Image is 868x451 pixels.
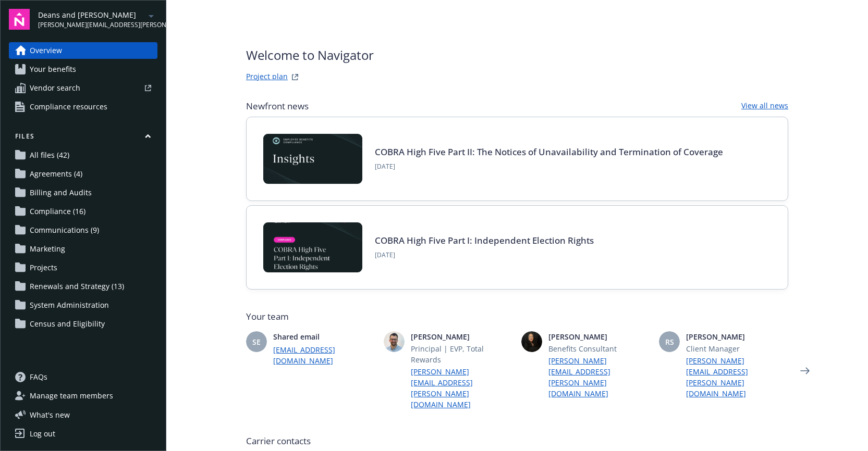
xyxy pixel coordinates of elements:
a: COBRA High Five Part II: The Notices of Unavailability and Termination of Coverage [375,146,723,158]
span: Your benefits [30,61,76,78]
span: [PERSON_NAME] [548,331,651,342]
span: All files (42) [30,147,69,164]
button: Files [9,132,157,145]
a: Project plan [246,71,288,83]
span: Projects [30,259,57,276]
a: Vendor search [9,80,157,96]
a: [PERSON_NAME][EMAIL_ADDRESS][PERSON_NAME][DOMAIN_NAME] [548,355,651,399]
a: FAQs [9,369,157,385]
a: COBRA High Five Part I: Independent Election Rights [375,234,594,246]
span: [PERSON_NAME][EMAIL_ADDRESS][PERSON_NAME][DOMAIN_NAME] [38,20,145,30]
span: SE [252,336,261,347]
img: navigator-logo.svg [9,9,30,30]
button: Deans and [PERSON_NAME][PERSON_NAME][EMAIL_ADDRESS][PERSON_NAME][DOMAIN_NAME]arrowDropDown [38,9,157,30]
span: Communications (9) [30,222,99,239]
a: Renewals and Strategy (13) [9,278,157,295]
a: Your benefits [9,61,157,78]
span: System Administration [30,297,109,314]
a: Manage team members [9,387,157,404]
a: Communications (9) [9,222,157,239]
span: FAQs [30,369,47,385]
a: Agreements (4) [9,166,157,182]
img: Card Image - EB Compliance Insights.png [263,134,362,184]
a: Billing and Audits [9,184,157,201]
span: Carrier contacts [246,435,788,447]
a: System Administration [9,297,157,314]
span: Benefits Consultant [548,343,651,354]
span: Census and Eligibility [30,316,105,332]
span: Deans and [PERSON_NAME] [38,9,145,20]
span: [PERSON_NAME] [411,331,513,342]
span: Shared email [273,331,375,342]
img: BLOG-Card Image - Compliance - COBRA High Five Pt 1 07-18-25.jpg [263,222,362,272]
span: Manage team members [30,387,113,404]
span: Welcome to Navigator [246,46,374,65]
a: arrowDropDown [145,9,157,22]
a: [PERSON_NAME][EMAIL_ADDRESS][PERSON_NAME][DOMAIN_NAME] [411,366,513,410]
button: What's new [9,409,87,420]
span: Client Manager [686,343,788,354]
a: Overview [9,42,157,59]
a: View all news [741,100,788,112]
a: Census and Eligibility [9,316,157,332]
span: Marketing [30,241,65,257]
a: All files (42) [9,147,157,164]
span: RS [665,336,674,347]
span: Compliance resources [30,98,107,115]
span: [DATE] [375,250,594,260]
a: Compliance (16) [9,203,157,220]
a: Compliance resources [9,98,157,115]
span: Agreements (4) [30,166,82,182]
img: photo [521,331,542,352]
div: Log out [30,425,55,442]
span: Newfront news [246,100,309,112]
span: Principal | EVP, Total Rewards [411,343,513,365]
span: Your team [246,310,788,323]
img: photo [384,331,405,352]
a: [EMAIL_ADDRESS][DOMAIN_NAME] [273,344,375,366]
a: [PERSON_NAME][EMAIL_ADDRESS][PERSON_NAME][DOMAIN_NAME] [686,355,788,399]
a: Marketing [9,241,157,257]
span: Billing and Audits [30,184,92,201]
a: Next [797,362,813,379]
span: What ' s new [30,409,70,420]
a: Projects [9,259,157,276]
span: [DATE] [375,162,723,171]
span: [PERSON_NAME] [686,331,788,342]
span: Compliance (16) [30,203,85,220]
span: Renewals and Strategy (13) [30,278,124,295]
span: Vendor search [30,80,80,96]
a: projectPlanWebsite [289,71,301,83]
span: Overview [30,42,62,59]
